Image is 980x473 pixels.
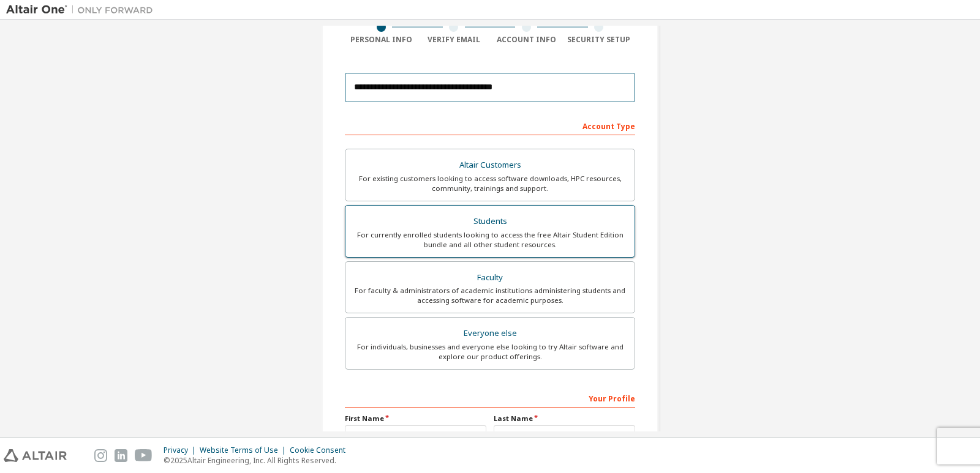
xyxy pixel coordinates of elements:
img: linkedin.svg [115,449,127,462]
div: Account Type [345,116,635,135]
div: Verify Email [418,35,491,45]
div: Everyone else [353,325,627,342]
div: Cookie Consent [290,445,353,455]
img: instagram.svg [94,449,107,462]
div: Account Info [490,35,563,45]
div: Personal Info [345,35,418,45]
img: youtube.svg [135,449,153,462]
label: Last Name [494,414,635,423]
div: Security Setup [563,35,636,45]
label: First Name [345,414,486,423]
img: Altair One [6,4,159,16]
div: Privacy [164,445,200,455]
div: For existing customers looking to access software downloads, HPC resources, community, trainings ... [353,174,627,193]
div: For faculty & administrators of academic institutions administering students and accessing softwa... [353,286,627,305]
p: © 2025 Altair Engineering, Inc. All Rights Reserved. [164,455,353,466]
div: For individuals, businesses and everyone else looking to try Altair software and explore our prod... [353,342,627,362]
img: altair_logo.svg [4,449,67,462]
div: Your Profile [345,388,635,408]
div: Website Terms of Use [200,445,290,455]
div: Altair Customers [353,157,627,174]
div: Students [353,213,627,230]
div: Faculty [353,269,627,286]
div: For currently enrolled students looking to access the free Altair Student Edition bundle and all ... [353,230,627,250]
